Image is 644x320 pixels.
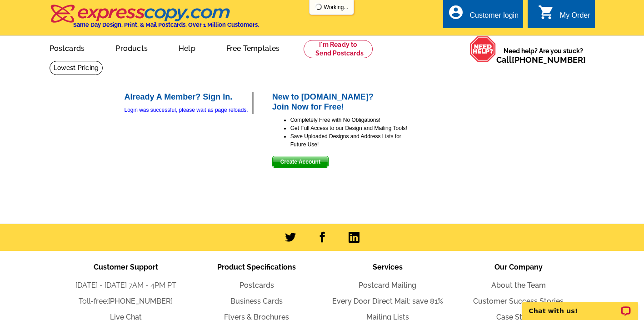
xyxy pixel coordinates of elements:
h4: Same Day Design, Print, & Mail Postcards. Over 1 Million Customers. [73,21,259,28]
img: help [469,36,496,62]
a: Business Cards [230,297,283,305]
li: Completely Free with No Obligations! [290,116,409,124]
div: My Order [560,11,590,24]
span: Create Account [273,156,328,167]
iframe: LiveChat chat widget [516,291,644,320]
a: [PHONE_NUMBER] [512,55,586,65]
div: Login was successful, please wait as page reloads. [125,106,252,114]
i: shopping_cart [538,4,554,20]
span: Call [496,55,586,65]
i: account_circle [448,4,464,20]
span: Need help? Are you stuck? [496,46,590,65]
a: Customer Success Stories [473,297,564,305]
a: Help [164,37,210,58]
li: Save Uploaded Designs and Address Lists for Future Use! [290,132,409,149]
li: Get Full Access to our Design and Mailing Tools! [290,124,409,132]
span: Services [373,263,403,271]
div: Customer login [469,11,519,24]
a: Same Day Design, Print, & Mail Postcards. Over 1 Million Customers. [50,11,259,28]
li: [DATE] - [DATE] 7AM - 4PM PT [60,280,191,291]
a: Postcards [35,37,100,58]
span: Our Company [494,263,543,271]
button: Create Account [272,156,329,168]
h2: Already A Member? Sign In. [125,92,252,102]
a: Every Door Direct Mail: save 81% [332,297,443,305]
a: Postcards [240,281,274,290]
a: About the Team [491,281,546,290]
a: account_circle Customer login [448,10,519,21]
a: Postcard Mailing [359,281,416,290]
a: [PHONE_NUMBER] [108,297,173,305]
a: Products [101,37,162,58]
a: Free Templates [212,37,295,58]
a: shopping_cart My Order [538,10,590,21]
li: Toll-free: [60,296,191,307]
img: loading... [315,3,322,10]
span: Product Specifications [217,263,296,271]
h2: New to [DOMAIN_NAME]? Join Now for Free! [272,92,409,112]
span: Customer Support [94,263,158,271]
